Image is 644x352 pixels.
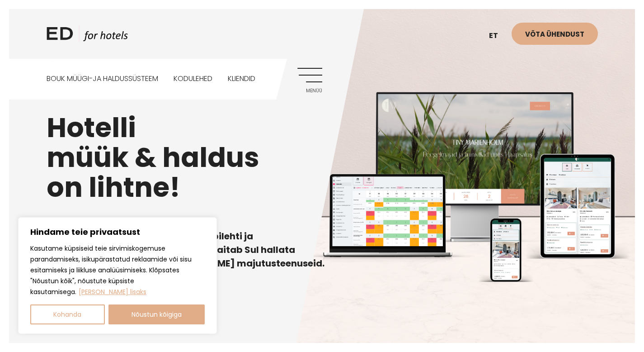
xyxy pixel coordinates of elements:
[297,88,322,94] span: Menüü
[47,113,598,202] h1: Hotelli müük & haldus on lihtne!
[30,227,205,238] p: Hindame teie privaatsust
[30,304,105,324] button: Kohanda
[47,25,128,48] a: ED HOTELS
[484,25,512,47] a: et
[108,304,205,324] button: Nõustun kõigiga
[512,23,598,45] a: Võta ühendust
[174,59,212,99] a: Kodulehed
[297,68,322,93] a: Menüü
[228,59,255,99] a: Kliendid
[78,287,147,297] a: Loe lisaks
[30,243,205,297] p: Kasutame küpsiseid teie sirvimiskogemuse parandamiseks, isikupärastatud reklaamide või sisu esita...
[47,59,158,99] a: BOUK MÜÜGI-JA HALDUSSÜSTEEM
